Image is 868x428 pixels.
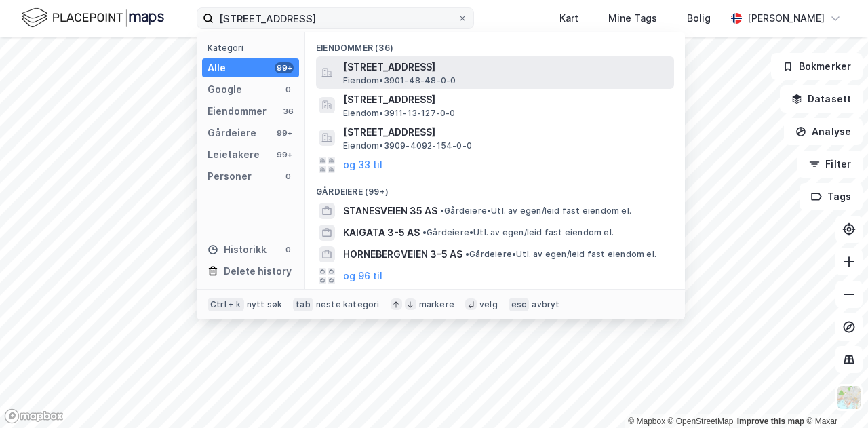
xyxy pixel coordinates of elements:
[608,10,657,26] div: Mine Tags
[422,227,427,237] span: •
[668,416,734,426] a: OpenStreetMap
[343,203,437,219] span: STANESVEIEN 35 AS
[283,244,294,255] div: 0
[208,103,267,119] div: Eiendommer
[784,118,863,145] button: Analyse
[479,299,498,310] div: velg
[343,59,669,75] span: [STREET_ADDRESS]
[343,75,456,86] span: Eiendom • 3901-48-48-0-0
[343,268,382,284] button: og 96 til
[343,108,456,119] span: Eiendom • 3911-13-127-0-0
[293,298,313,311] div: tab
[208,147,260,163] div: Leietakere
[283,84,294,95] div: 0
[465,249,656,260] span: Gårdeiere • Utl. av egen/leid fast eiendom el.
[422,227,614,238] span: Gårdeiere • Utl. av egen/leid fast eiendom el.
[208,241,267,258] div: Historikk
[224,263,292,279] div: Delete history
[305,287,685,311] div: Leietakere (99+)
[343,140,472,151] span: Eiendom • 3909-4092-154-0-0
[343,225,420,241] span: KAIGATA 3-5 AS
[343,124,669,140] span: [STREET_ADDRESS]
[275,128,294,138] div: 99+
[316,299,380,310] div: neste kategori
[208,298,244,311] div: Ctrl + k
[343,246,462,262] span: HORNEBERGVEIEN 3-5 AS
[208,60,226,76] div: Alle
[780,85,863,113] button: Datasett
[208,81,242,98] div: Google
[208,43,299,53] div: Kategori
[208,168,252,184] div: Personer
[22,6,164,30] img: logo.f888ab2527a4732fd821a326f86c7f29.svg
[465,249,469,259] span: •
[800,363,868,428] iframe: Chat Widget
[628,416,665,426] a: Mapbox
[247,299,283,310] div: nytt søk
[509,298,530,311] div: esc
[283,106,294,117] div: 36
[797,151,863,178] button: Filter
[343,157,382,173] button: og 33 til
[305,176,685,200] div: Gårdeiere (99+)
[747,10,825,26] div: [PERSON_NAME]
[343,92,669,108] span: [STREET_ADDRESS]
[419,299,454,310] div: markere
[800,363,868,428] div: Kontrollprogram for chat
[440,206,444,216] span: •
[737,416,804,426] a: Improve this map
[687,10,711,26] div: Bolig
[559,10,578,26] div: Kart
[305,32,685,56] div: Eiendommer (36)
[275,149,294,160] div: 99+
[532,299,559,310] div: avbryt
[4,408,64,424] a: Mapbox homepage
[208,125,256,141] div: Gårdeiere
[440,206,631,216] span: Gårdeiere • Utl. av egen/leid fast eiendom el.
[283,171,294,182] div: 0
[275,62,294,73] div: 99+
[800,183,863,210] button: Tags
[214,8,457,28] input: Søk på adresse, matrikkel, gårdeiere, leietakere eller personer
[771,53,863,80] button: Bokmerker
